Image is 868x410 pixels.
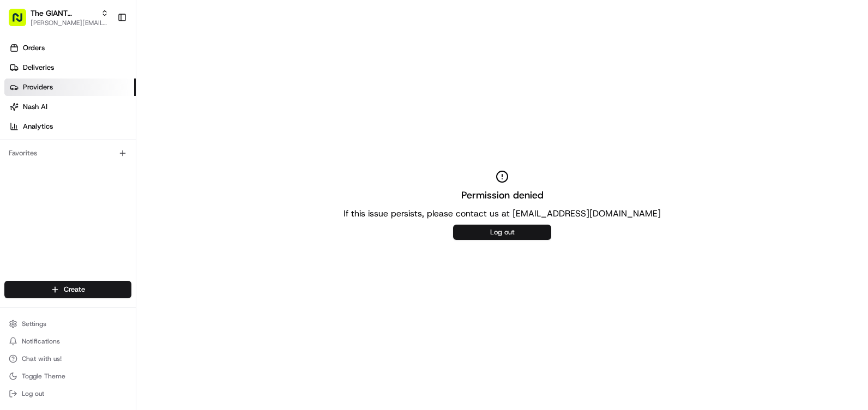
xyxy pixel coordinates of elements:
[77,184,132,193] a: Powered byPylon
[4,98,136,116] a: Nash AI
[4,369,131,384] button: Toggle Theme
[103,158,175,169] span: API Documentation
[4,118,136,135] a: Analytics
[4,386,131,401] button: Log out
[4,281,131,298] button: Create
[23,102,47,112] span: Nash AI
[4,59,136,76] a: Deliveries
[23,63,54,73] span: Deliveries
[4,334,131,349] button: Notifications
[22,354,62,363] span: Chat with us!
[23,122,53,131] span: Analytics
[453,225,551,240] button: Log out
[185,107,198,120] button: Start new chat
[92,159,101,168] div: 💻
[11,159,20,168] div: 📗
[37,104,179,115] div: Start new chat
[4,39,136,57] a: Orders
[64,285,85,294] span: Create
[4,4,113,31] button: The GIANT Company[PERSON_NAME][EMAIL_ADDRESS][PERSON_NAME][DOMAIN_NAME]
[11,44,198,61] p: Welcome 👋
[22,389,44,398] span: Log out
[22,319,46,328] span: Settings
[461,188,544,203] h2: Permission denied
[343,207,661,220] p: If this issue persists, please contact us at [EMAIL_ADDRESS][DOMAIN_NAME]
[4,351,131,366] button: Chat with us!
[28,70,180,82] input: Clear
[37,115,138,124] div: We're available if you need us!
[11,11,33,33] img: Nash
[4,144,131,162] div: Favorites
[23,43,45,53] span: Orders
[22,158,83,169] span: Knowledge Base
[23,82,53,92] span: Providers
[7,154,88,173] a: 📗Knowledge Base
[108,185,132,193] span: Pylon
[31,8,97,19] button: The GIANT Company
[88,154,179,173] a: 💻API Documentation
[4,316,131,331] button: Settings
[22,372,65,381] span: Toggle Theme
[31,19,108,27] button: [PERSON_NAME][EMAIL_ADDRESS][PERSON_NAME][DOMAIN_NAME]
[22,337,60,346] span: Notifications
[11,104,31,124] img: 1736555255976-a54dd68f-1ca7-489b-9aae-adbdc363a1c4
[4,79,136,96] a: Providers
